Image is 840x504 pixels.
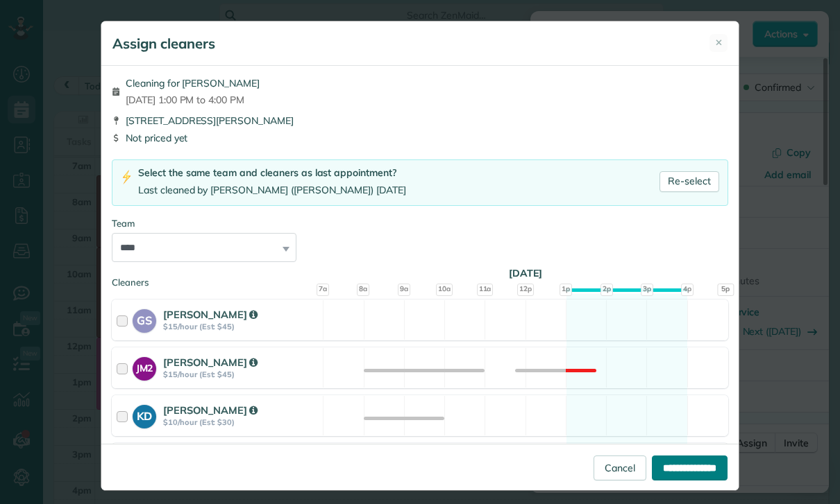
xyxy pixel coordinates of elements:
span: ✕ [715,36,723,49]
h5: Assign cleaners [112,34,215,53]
a: Re-select [660,171,719,192]
div: Team [112,217,728,230]
div: [STREET_ADDRESS][PERSON_NAME] [112,114,728,128]
span: Cleaning for [PERSON_NAME] [126,76,260,90]
div: Select the same team and cleaners as last appointment? [138,166,406,180]
strong: $10/hour (Est: $30) [163,417,319,427]
strong: GS [133,309,156,329]
div: Last cleaned by [PERSON_NAME] ([PERSON_NAME]) [DATE] [138,183,406,198]
strong: [PERSON_NAME] [163,356,258,369]
strong: $15/hour (Est: $45) [163,370,319,379]
strong: JM2 [133,357,156,376]
span: [DATE] 1:00 PM to 4:00 PM [126,93,260,107]
div: Not priced yet [112,131,728,145]
img: lightning-bolt-icon-94e5364df696ac2de96d3a42b8a9ff6ba979493684c50e6bbbcda72601fa0d29.png [121,170,133,184]
div: Cleaners [112,276,728,280]
strong: $15/hour (Est: $45) [163,322,319,331]
a: Cancel [594,455,646,480]
strong: [PERSON_NAME] [163,308,258,321]
strong: [PERSON_NAME] [163,403,258,417]
strong: KD [133,405,156,424]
